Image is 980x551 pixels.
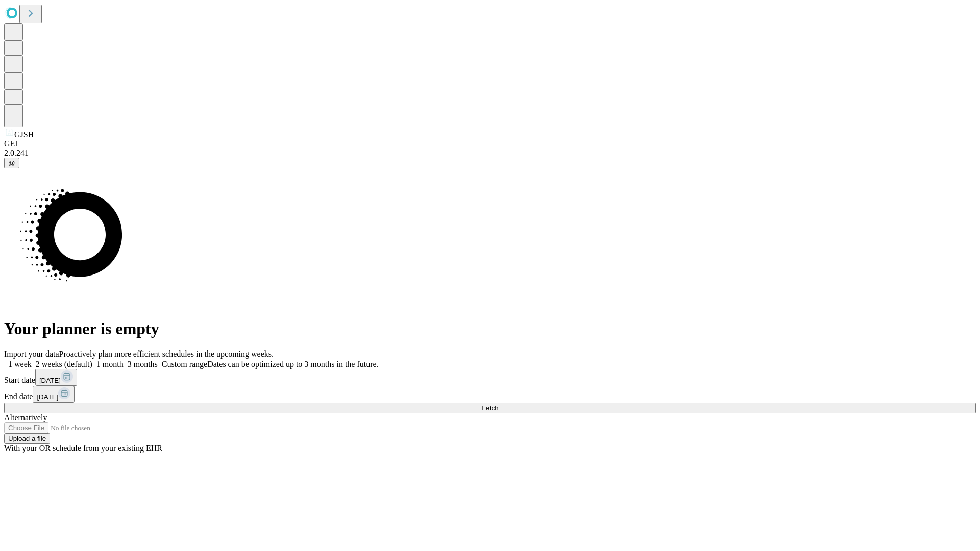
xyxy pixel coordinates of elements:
div: 2.0.241 [4,148,976,158]
div: GEI [4,139,976,148]
span: Proactively plan more efficient schedules in the upcoming weeks. [59,349,274,358]
span: Alternatively [4,413,47,422]
button: Upload a file [4,433,50,444]
button: Fetch [4,403,976,413]
div: Start date [4,369,976,386]
h1: Your planner is empty [4,319,976,338]
span: 3 months [128,360,158,368]
span: @ [8,159,15,167]
div: End date [4,386,976,403]
span: Import your data [4,349,59,358]
span: Fetch [481,404,498,412]
span: 1 month [96,360,124,368]
span: GJSH [14,130,34,139]
span: [DATE] [37,393,58,401]
span: Dates can be optimized up to 3 months in the future. [207,360,378,368]
span: 1 week [8,360,32,368]
span: With your OR schedule from your existing EHR [4,444,162,453]
span: [DATE] [39,377,61,384]
span: 2 weeks (default) [36,360,92,368]
button: [DATE] [35,369,77,386]
span: Custom range [162,360,207,368]
button: @ [4,158,19,168]
button: [DATE] [33,386,75,403]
